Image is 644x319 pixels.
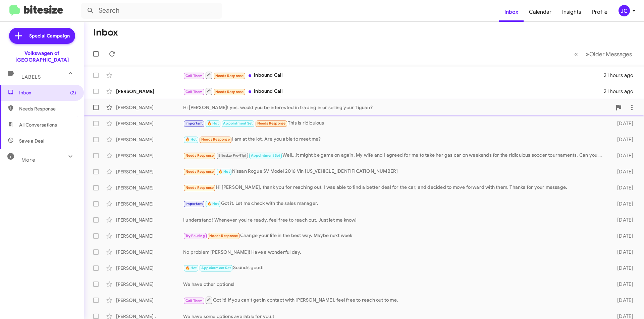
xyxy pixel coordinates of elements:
div: [DATE] [606,184,639,191]
span: Needs Response [215,74,244,78]
div: [DATE] [606,233,639,239]
div: Inbound Call [183,87,604,95]
span: Save a Deal [19,138,44,144]
span: Important [185,202,203,206]
div: [PERSON_NAME] [116,281,183,288]
div: [PERSON_NAME] [116,265,183,271]
span: Needs Response [185,153,214,158]
div: [PERSON_NAME] [116,104,183,111]
span: » [586,50,589,58]
div: [PERSON_NAME] [116,168,183,175]
div: [DATE] [606,136,639,143]
div: [DATE] [606,249,639,255]
div: This is ridiculous [183,119,606,127]
input: Search [81,3,222,19]
div: Got it. Let me check with the sales manager. [183,200,606,208]
div: [DATE] [606,120,639,127]
div: [PERSON_NAME] [116,136,183,143]
span: (2) [70,89,76,96]
span: Special Campaign [29,32,70,39]
span: 🔥 Hot [207,202,219,206]
div: [PERSON_NAME] [116,152,183,159]
div: We have other options! [183,281,606,288]
span: Call Them [185,74,203,78]
div: [PERSON_NAME] [116,201,183,207]
nav: Page navigation example [571,47,636,61]
div: No problem [PERSON_NAME]! Have a wonderful day. [183,249,606,255]
div: Got it! If you can't get in contact with [PERSON_NAME], feel free to reach out to me. [183,296,606,304]
div: [PERSON_NAME] [116,297,183,304]
div: [PERSON_NAME] [116,88,183,95]
span: 🔥 Hot [207,121,219,126]
div: 21 hours ago [604,88,639,95]
span: Needs Response [209,234,238,238]
span: Appointment Set [251,153,280,158]
div: [PERSON_NAME] [116,217,183,223]
div: [DATE] [606,201,639,207]
span: Needs Response [19,105,76,112]
span: « [574,50,578,58]
div: [DATE] [606,168,639,175]
span: Needs Response [185,169,214,174]
span: Appointment Set [223,121,253,126]
span: 🔥 Hot [185,137,197,142]
div: [PERSON_NAME] [116,184,183,191]
div: [DATE] [606,297,639,304]
div: 21 hours ago [604,72,639,79]
span: More [21,157,35,163]
div: JC [619,5,630,16]
div: Change your life in the best way. Maybe next week [183,232,606,240]
div: Well...it might be game on again. My wife and I agreed for me to take her gas car on weekends for... [183,152,606,159]
div: [PERSON_NAME] [116,233,183,239]
div: [DATE] [606,281,639,288]
span: Call Them [185,299,203,303]
button: JC [613,5,637,16]
span: Needs Response [257,121,286,126]
div: Inbound Call [183,71,604,79]
span: 🔥 Hot [185,266,197,270]
button: Previous [570,47,582,61]
span: Inbox [19,89,76,96]
div: Hi [PERSON_NAME], thank you for reaching out. I was able to find a better deal for the car, and d... [183,184,606,191]
span: Labels [21,74,41,80]
a: Special Campaign [9,28,75,44]
span: Needs Response [185,185,214,190]
span: All Conversations [19,122,57,128]
span: Try Pausing [185,234,205,238]
button: Next [582,47,636,61]
span: Bitesize Pro-Tip! [218,153,246,158]
div: [DATE] [606,152,639,159]
div: Hi [PERSON_NAME]! yes, would you be interested in trading in or selling your Tiguan? [183,104,612,111]
div: I understand! Whenever you're ready, feel free to reach out. Just let me know! [183,217,606,223]
span: Call Them [185,90,203,94]
a: Inbox [499,2,524,22]
a: Calendar [524,2,557,22]
span: Important [185,121,203,126]
h1: Inbox [93,27,118,38]
span: 🔥 Hot [218,169,230,174]
a: Profile [587,2,613,22]
div: [DATE] [606,265,639,271]
div: Sounds good! [183,264,606,272]
a: Insights [557,2,587,22]
span: Older Messages [589,51,632,58]
div: [PERSON_NAME] [116,249,183,255]
span: Appointment Set [201,266,231,270]
div: [DATE] [606,217,639,223]
div: Nissan Rogue SV Model 2016 Vin [US_VEHICLE_IDENTIFICATION_NUMBER] [183,168,606,175]
div: I am at the lot. Are you able to meet me? [183,136,606,143]
span: Needs Response [201,137,230,142]
div: [PERSON_NAME] [116,120,183,127]
span: Needs Response [215,90,244,94]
